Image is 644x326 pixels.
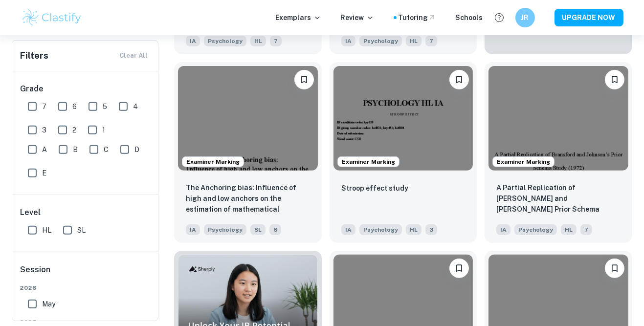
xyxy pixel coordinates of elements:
a: Schools [456,12,483,23]
p: Exemplars [276,12,321,23]
img: Psychology IA example thumbnail: The Anchoring bias: Influence of high an [178,66,318,171]
a: Examiner MarkingBookmarkThe Anchoring bias: Influence of high and low anchors on the estimation o... [174,62,322,243]
span: 2026 [20,283,151,292]
button: Bookmark [449,259,469,278]
span: HL [406,36,422,46]
span: 7 [580,224,592,235]
span: 4 [133,101,138,112]
span: IA [186,36,200,46]
span: Psychology [359,36,402,46]
img: Psychology IA example thumbnail: A Partial Replication of Bransford and J [489,66,628,171]
button: JR [515,8,535,27]
h6: JR [519,12,531,23]
span: Psychology [514,224,557,235]
button: Bookmark [605,70,624,89]
span: HL [250,36,266,46]
span: 3 [42,125,46,135]
span: SL [250,224,266,235]
button: Bookmark [294,70,314,89]
a: Examiner MarkingBookmarkStroop effect studyIAPsychologyHL3 [330,62,477,243]
a: Examiner MarkingBookmarkA Partial Replication of Bransford and Johnson’s Prior Schema Study (1972... [485,62,632,243]
span: 6 [72,101,77,112]
span: IA [496,224,511,235]
img: Clastify logo [21,8,83,27]
span: Examiner Marking [338,157,399,166]
h6: Grade [20,83,151,95]
h6: Session [20,264,151,283]
span: 6 [269,224,281,235]
button: UPGRADE NOW [555,9,623,26]
span: C [104,144,109,155]
span: A [42,144,47,155]
p: The Anchoring bias: Influence of high and low anchors on the estimation of mathematical problems. [186,182,310,216]
span: Psychology [204,36,246,46]
span: B [73,144,78,155]
button: Bookmark [449,70,469,89]
span: IA [341,36,355,46]
span: 3 [425,224,437,235]
span: HL [42,225,51,236]
h6: Filters [20,49,48,63]
span: D [134,144,139,155]
span: IA [341,224,355,235]
button: Bookmark [605,259,624,278]
span: Psychology [359,224,402,235]
span: Psychology [204,224,246,235]
span: SL [77,225,86,236]
h6: Level [20,207,151,218]
span: Examiner Marking [493,157,554,166]
span: 7 [270,36,282,46]
span: 7 [42,101,46,112]
p: Stroop effect study [341,183,408,194]
span: 1 [102,125,105,135]
span: HL [406,224,422,235]
button: Help and Feedback [491,9,508,26]
span: IA [186,224,200,235]
span: 5 [103,101,107,112]
p: Review [341,12,374,23]
span: Examiner Marking [182,157,244,166]
img: Psychology IA example thumbnail: Stroop effect study [333,66,473,171]
span: 2 [72,125,76,135]
span: May [42,299,55,309]
a: Tutoring [399,12,436,23]
p: A Partial Replication of Bransford and Johnson’s Prior Schema Study (1972) [496,182,621,216]
span: 7 [425,36,437,46]
span: E [42,168,46,178]
span: HL [561,224,577,235]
